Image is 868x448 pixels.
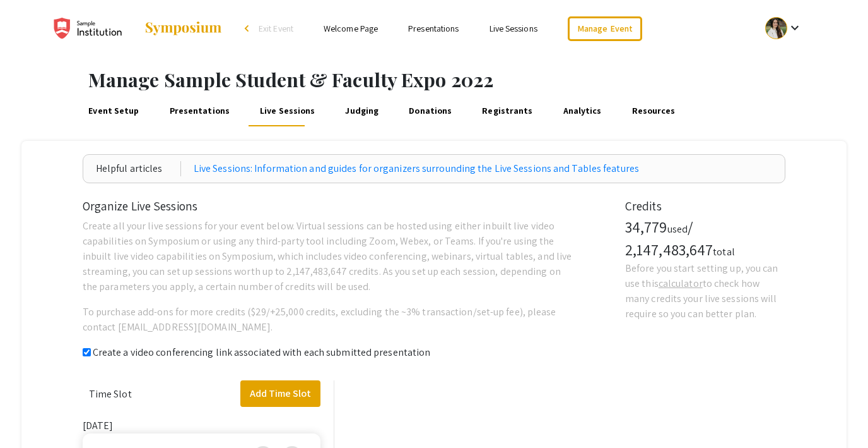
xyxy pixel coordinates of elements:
[52,13,223,44] a: Sample Student & Faculty Expo 2022
[787,20,802,35] mat-icon: Expand account dropdown
[167,96,232,126] a: Presentations
[561,96,604,126] a: Analytics
[568,16,642,41] a: Manage Event
[625,199,785,214] h2: Credits
[96,161,181,176] div: Helpful articles
[625,215,785,261] p: 34,779 / 2,147,483,647
[659,277,703,290] span: calculator
[245,25,252,32] div: arrow_back_ios
[83,380,138,408] p: Time Slot
[52,13,131,44] img: Sample Student & Faculty Expo 2022
[144,21,223,36] img: Symposium by ForagerOne
[83,199,575,214] h2: Organize Live Sessions
[324,23,378,34] a: Welcome Page
[343,96,381,126] a: Judging
[86,96,141,126] a: Event Setup
[625,261,785,322] p: Before you start setting up, you can use this to check how many credits your live sessions will r...
[83,219,575,294] p: Create all your live sessions for your event below. Virtual sessions can be hosted using either i...
[630,96,677,126] a: Resources
[88,68,868,91] h1: Manage Sample Student & Faculty Expo 2022
[752,14,816,42] button: Expand account dropdown
[258,96,317,126] a: Live Sessions
[194,161,639,176] a: Live Sessions: Information and guides for organizers surrounding the Live Sessions and Tables fea...
[408,23,459,34] a: Presentations
[83,305,575,335] p: To purchase add-ons for more credits ($29/+25,000 credits, excluding the ~3% transaction/set-up f...
[490,23,537,34] a: Live Sessions
[407,96,454,126] a: Donations
[480,96,535,126] a: Registrants
[83,345,786,360] form: Create a video conferencing link associated with each submitted presentation
[713,245,735,258] span: total
[667,222,688,236] span: used
[9,391,54,439] iframe: Chat
[259,23,293,34] span: Exit Event
[240,380,320,407] button: Add Time Slot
